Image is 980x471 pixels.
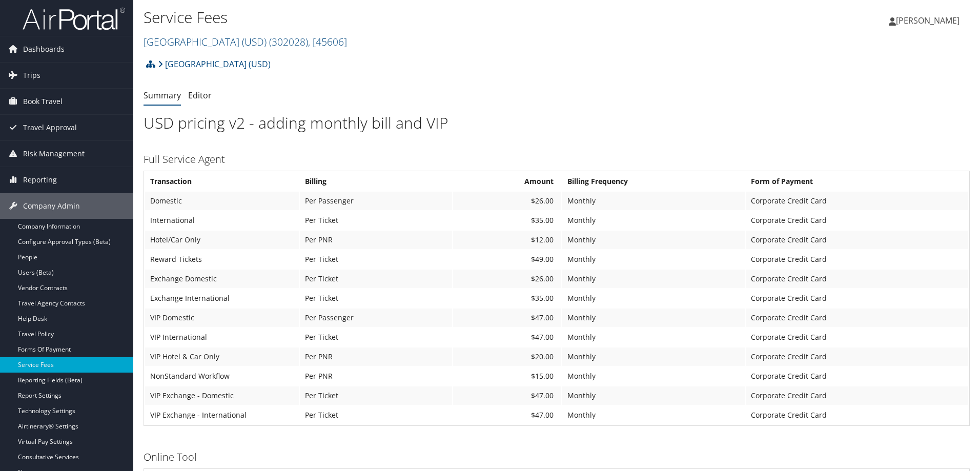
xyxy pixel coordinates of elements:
td: $47.00 [453,309,562,327]
td: Monthly [562,270,745,288]
a: [PERSON_NAME] [889,5,970,36]
td: Corporate Credit Card [746,289,968,308]
td: Per Ticket [300,406,452,424]
span: Trips [23,63,40,88]
td: Monthly [562,347,745,366]
th: Billing Frequency [562,172,745,191]
td: Monthly [562,231,745,249]
td: Monthly [562,406,745,424]
td: $26.00 [453,192,562,210]
h1: USD pricing v2 - adding monthly bill and VIP [144,112,970,134]
th: Transaction [145,172,299,191]
td: Corporate Credit Card [746,386,968,405]
a: [GEOGRAPHIC_DATA] (USD) [158,54,271,74]
td: Corporate Credit Card [746,211,968,230]
td: VIP Exchange - International [145,406,299,424]
span: , [ 45606 ] [308,35,347,49]
td: Per Ticket [300,386,452,405]
td: $26.00 [453,270,562,288]
td: Monthly [562,309,745,327]
td: VIP Hotel & Car Only [145,347,299,366]
td: Corporate Credit Card [746,406,968,424]
td: Per Ticket [300,270,452,288]
td: NonStandard Workflow [145,367,299,385]
td: Hotel/Car Only [145,231,299,249]
th: Amount [453,172,562,191]
td: VIP Exchange - Domestic [145,386,299,405]
td: $47.00 [453,386,562,405]
td: Monthly [562,192,745,210]
td: Per Passenger [300,192,452,210]
td: Per Ticket [300,328,452,346]
td: VIP Domestic [145,309,299,327]
td: Monthly [562,386,745,405]
span: Reporting [23,167,57,193]
a: [GEOGRAPHIC_DATA] (USD) [144,35,347,49]
td: Corporate Credit Card [746,347,968,366]
td: Per PNR [300,367,452,385]
td: Corporate Credit Card [746,367,968,385]
td: Monthly [562,211,745,230]
td: Per PNR [300,347,452,366]
td: Monthly [562,250,745,269]
span: Company Admin [23,193,80,219]
td: Corporate Credit Card [746,250,968,269]
td: Per PNR [300,231,452,249]
span: Risk Management [23,141,85,167]
th: Form of Payment [746,172,968,191]
span: Book Travel [23,89,63,114]
th: Billing [300,172,452,191]
h3: Full Service Agent [144,152,970,167]
td: $15.00 [453,367,562,385]
td: Corporate Credit Card [746,231,968,249]
td: Domestic [145,192,299,210]
td: $35.00 [453,289,562,308]
td: Per Passenger [300,309,452,327]
td: Per Ticket [300,250,452,269]
span: [PERSON_NAME] [896,15,959,26]
td: $47.00 [453,406,562,424]
a: Editor [188,90,212,101]
td: $35.00 [453,211,562,230]
td: Monthly [562,367,745,385]
td: Corporate Credit Card [746,309,968,327]
td: Reward Tickets [145,250,299,269]
td: $20.00 [453,347,562,366]
td: Corporate Credit Card [746,192,968,210]
td: Exchange International [145,289,299,308]
td: Corporate Credit Card [746,328,968,346]
td: Monthly [562,289,745,308]
span: ( 302028 ) [269,35,308,49]
td: Monthly [562,328,745,346]
h1: Service Fees [144,7,695,28]
td: Per Ticket [300,211,452,230]
td: VIP International [145,328,299,346]
td: Corporate Credit Card [746,270,968,288]
span: Travel Approval [23,115,77,140]
td: $12.00 [453,231,562,249]
img: airportal-logo.png [23,7,125,31]
h3: Online Tool [144,450,970,464]
td: International [145,211,299,230]
td: $47.00 [453,328,562,346]
a: Summary [144,90,181,101]
span: Dashboards [23,36,65,62]
td: Per Ticket [300,289,452,308]
td: $49.00 [453,250,562,269]
td: Exchange Domestic [145,270,299,288]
